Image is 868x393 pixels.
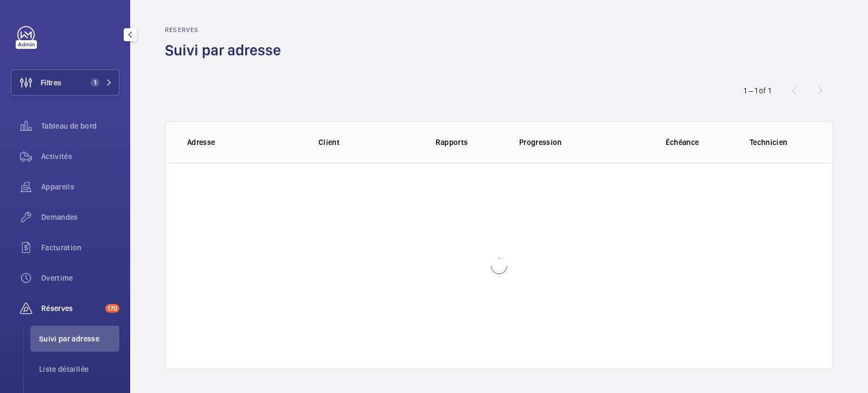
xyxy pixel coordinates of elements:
[519,137,632,148] p: Progression
[41,77,61,88] span: Filtres
[39,333,119,344] span: Suivi par adresse
[91,78,99,87] span: 1
[11,69,119,96] button: Filtres1
[41,151,119,162] span: Activités
[318,137,401,148] p: Client
[41,212,119,223] span: Demandes
[105,304,119,313] span: 170
[409,137,494,148] p: Rapports
[39,364,119,375] span: Liste détaillée
[744,85,771,96] div: 1 – 1 of 1
[750,137,811,148] p: Technicien
[41,121,119,131] span: Tableau de bord
[41,303,101,314] span: Réserves
[41,242,119,253] span: Facturation
[41,181,119,192] span: Appareils
[165,26,288,34] h2: Réserves
[41,272,119,283] span: Overtime
[640,137,725,148] p: Échéance
[165,40,288,60] h1: Suivi par adresse
[187,137,301,148] p: Adresse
